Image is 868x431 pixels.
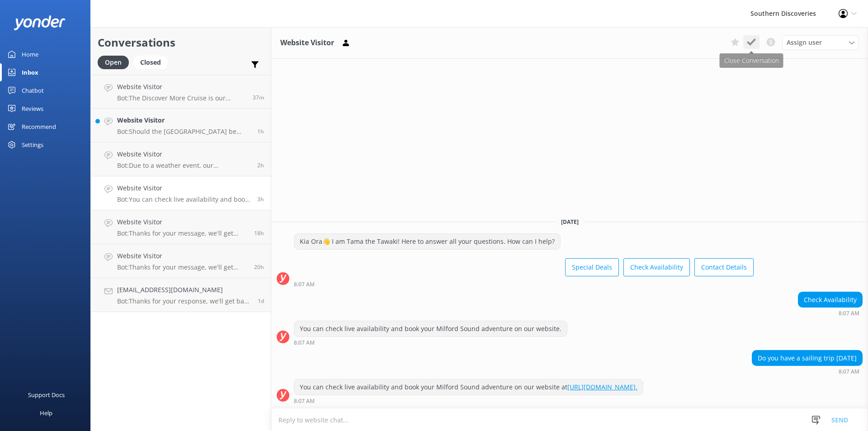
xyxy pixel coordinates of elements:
span: Sep 27 2025 09:19am (UTC +12:00) Pacific/Auckland [257,128,264,135]
strong: 8:07 AM [839,369,859,374]
a: Website VisitorBot:Should the [GEOGRAPHIC_DATA] be closed on your day of travel and this has disr... [91,109,271,142]
h4: Website Visitor [117,149,250,159]
span: Sep 27 2025 08:57am (UTC +12:00) Pacific/Auckland [257,161,264,169]
h4: Website Visitor [117,217,247,227]
div: Sep 27 2025 08:07am (UTC +12:00) Pacific/Auckland [294,398,643,404]
div: Inbox [22,63,38,81]
img: yonder-white-logo.png [14,15,66,30]
span: Sep 27 2025 10:35am (UTC +12:00) Pacific/Auckland [253,94,264,101]
h2: Conversations [98,34,264,51]
h3: Website Visitor [280,37,334,49]
div: Support Docs [28,386,65,404]
h4: Website Visitor [117,183,250,193]
div: Help [40,404,52,422]
span: Sep 26 2025 03:08pm (UTC +12:00) Pacific/Auckland [254,263,264,271]
div: Assign User [782,35,859,50]
div: You can check live availability and book your Milford Sound adventure on our website. [294,321,567,336]
a: [URL][DOMAIN_NAME]. [567,383,637,391]
a: [EMAIL_ADDRESS][DOMAIN_NAME]Bot:Thanks for your response, we'll get back to you as soon as we can... [91,278,271,312]
a: Website VisitorBot:The Discover More Cruise is our longest cruise for a deeper Milford Sound expe... [91,75,271,109]
a: Open [98,57,133,67]
p: Bot: Due to a weather event, our [GEOGRAPHIC_DATA] has sustained some damage and is currently clo... [117,161,250,170]
div: Kia Ora👋 I am Tama the Tawaki! Here to answer all your questions. How can I help? [294,234,560,249]
div: Do you have a sailing trip [DATE] [752,350,862,366]
a: Website VisitorBot:Thanks for your message, we'll get back to you as soon as we can. You're also ... [91,210,271,244]
button: Check Availability [623,258,690,276]
button: Contact Details [694,258,754,276]
p: Bot: Thanks for your message, we'll get back to you as soon as we can. You're also welcome to kee... [117,229,247,237]
span: Sep 26 2025 04:14pm (UTC +12:00) Pacific/Auckland [254,229,264,237]
a: Website VisitorBot:You can check live availability and book your Milford Sound adventure on our w... [91,176,271,210]
strong: 8:07 AM [294,398,315,404]
div: Settings [22,136,43,154]
a: Website VisitorBot:Due to a weather event, our [GEOGRAPHIC_DATA] has sustained some damage and is... [91,142,271,176]
div: Closed [133,56,168,69]
span: Assign user [787,38,822,47]
div: Sep 27 2025 08:07am (UTC +12:00) Pacific/Auckland [294,281,754,287]
p: Bot: The Discover More Cruise is our longest cruise for a deeper Milford Sound experience. It inc... [117,94,246,102]
a: Closed [133,57,172,67]
h4: [EMAIL_ADDRESS][DOMAIN_NAME] [117,285,251,295]
div: Sep 27 2025 08:07am (UTC +12:00) Pacific/Auckland [752,368,863,374]
strong: 8:07 AM [839,311,859,316]
div: You can check live availability and book your Milford Sound adventure on our website at [294,379,643,395]
span: [DATE] [556,218,584,226]
div: Open [98,56,129,69]
div: Home [22,45,38,63]
h4: Website Visitor [117,82,246,92]
button: Special Deals [565,258,619,276]
p: Bot: Should the [GEOGRAPHIC_DATA] be closed on your day of travel and this has disrupted your cru... [117,128,250,136]
strong: 8:07 AM [294,340,315,346]
h4: Website Visitor [117,251,247,261]
strong: 8:07 AM [294,282,315,287]
p: Bot: Thanks for your response, we'll get back to you as soon as we can during opening hours. [117,297,251,305]
h4: Website Visitor [117,115,250,125]
span: Sep 26 2025 06:49am (UTC +12:00) Pacific/Auckland [258,297,264,305]
p: Bot: You can check live availability and book your Milford Sound adventure on our website at [URL... [117,195,250,204]
div: Sep 27 2025 08:07am (UTC +12:00) Pacific/Auckland [798,310,863,316]
p: Bot: Thanks for your message, we'll get back to you as soon as we can. You're also welcome to kee... [117,263,247,271]
div: Check Availability [798,292,862,308]
div: Reviews [22,99,43,118]
div: Recommend [22,118,56,136]
div: Sep 27 2025 08:07am (UTC +12:00) Pacific/Auckland [294,339,567,346]
a: Website VisitorBot:Thanks for your message, we'll get back to you as soon as we can. You're also ... [91,244,271,278]
span: Sep 27 2025 08:07am (UTC +12:00) Pacific/Auckland [257,195,264,203]
div: Chatbot [22,81,44,99]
